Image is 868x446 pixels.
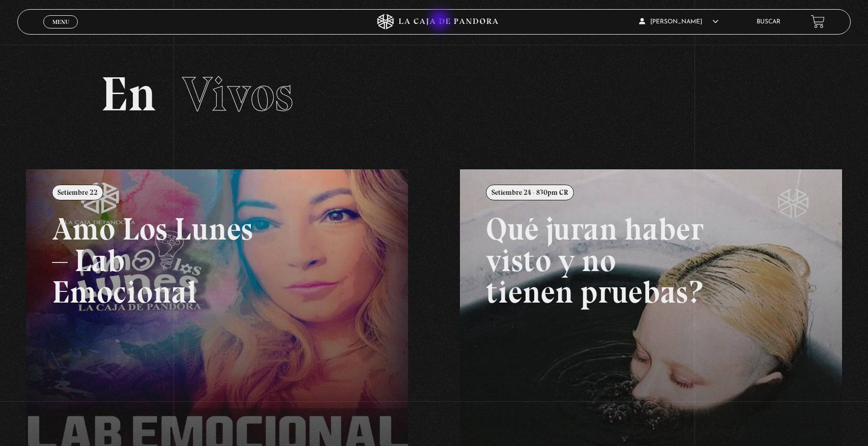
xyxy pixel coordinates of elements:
span: [PERSON_NAME] [639,19,718,25]
a: View your shopping cart [811,15,825,28]
span: Cerrar [49,27,73,34]
span: Menu [52,19,69,25]
h2: En [101,70,767,118]
span: Vivos [182,65,293,123]
a: Buscar [757,19,780,25]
